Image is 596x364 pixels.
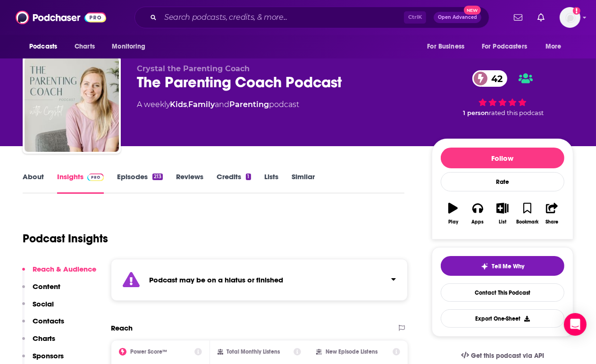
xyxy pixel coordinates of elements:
[448,219,458,225] div: Play
[75,40,95,53] span: Charts
[33,316,64,325] p: Contacts
[441,283,564,302] a: Contact This Podcast
[560,7,580,28] button: Show profile menu
[16,8,106,26] img: Podchaser - Follow, Share and Rate Podcasts
[149,275,283,284] strong: Podcast may be on a hiatus or finished
[22,316,64,334] button: Contacts
[441,197,465,231] button: Play
[573,7,580,15] svg: Add a profile image
[534,9,548,25] a: Show notifications dropdown
[105,38,158,56] button: open menu
[515,197,539,231] button: Bookmark
[560,7,580,28] img: User Profile
[23,232,108,246] h1: Podcast Insights
[540,197,564,231] button: Share
[471,352,544,360] span: Get this podcast via API
[404,11,426,24] span: Ctrl K
[510,9,526,25] a: Show notifications dropdown
[152,174,163,180] div: 213
[188,100,215,109] a: Family
[264,172,278,194] a: Lists
[33,334,55,343] p: Charts
[564,313,587,336] div: Open Intercom Messenger
[25,58,119,152] img: The Parenting Coach Podcast
[560,7,580,28] span: Logged in as JohnJMudgett
[29,40,57,53] span: Podcasts
[117,172,163,194] a: Episodes213
[490,197,515,231] button: List
[137,99,299,110] div: A weekly podcast
[546,40,562,53] span: More
[546,219,558,225] div: Share
[292,172,315,194] a: Similar
[492,263,525,270] span: Tell Me Why
[160,10,404,25] input: Search podcasts, credits, & more...
[22,282,60,299] button: Content
[227,348,280,355] h2: Total Monthly Listens
[482,70,507,87] span: 42
[215,100,229,109] span: and
[134,7,489,28] div: Search podcasts, credits, & more...
[187,100,188,109] span: ,
[137,64,250,73] span: Crystal the Parenting Coach
[476,38,541,56] button: open menu
[33,299,54,308] p: Social
[464,6,481,15] span: New
[112,40,145,53] span: Monitoring
[499,219,506,225] div: List
[33,351,64,360] p: Sponsors
[33,282,60,291] p: Content
[22,265,96,282] button: Reach & Audience
[441,172,564,191] div: Rate
[516,219,538,225] div: Bookmark
[57,172,104,194] a: InsightsPodchaser Pro
[472,70,507,87] a: 42
[434,12,481,23] button: Open AdvancedNew
[217,172,251,194] a: Credits1
[22,299,54,317] button: Social
[87,174,104,181] img: Podchaser Pro
[68,38,101,56] a: Charts
[33,265,96,273] p: Reach & Audience
[130,348,167,355] h2: Power Score™
[246,174,251,180] div: 1
[420,38,476,56] button: open menu
[482,40,527,53] span: For Podcasters
[441,309,564,328] button: Export One-Sheet
[22,334,55,351] button: Charts
[23,38,69,56] button: open menu
[176,172,203,194] a: Reviews
[463,109,489,116] span: 1 person
[427,40,464,53] span: For Business
[441,148,564,168] button: Follow
[326,348,378,355] h2: New Episode Listens
[438,15,477,20] span: Open Advanced
[111,323,133,332] h2: Reach
[481,263,488,270] img: tell me why sparkle
[432,64,573,123] div: 42 1 personrated this podcast
[539,38,573,56] button: open menu
[472,219,484,225] div: Apps
[170,100,187,109] a: Kids
[111,259,408,301] section: Click to expand status details
[229,100,269,109] a: Parenting
[441,256,564,276] button: tell me why sparkleTell Me Why
[465,197,490,231] button: Apps
[23,172,44,194] a: About
[489,109,544,116] span: rated this podcast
